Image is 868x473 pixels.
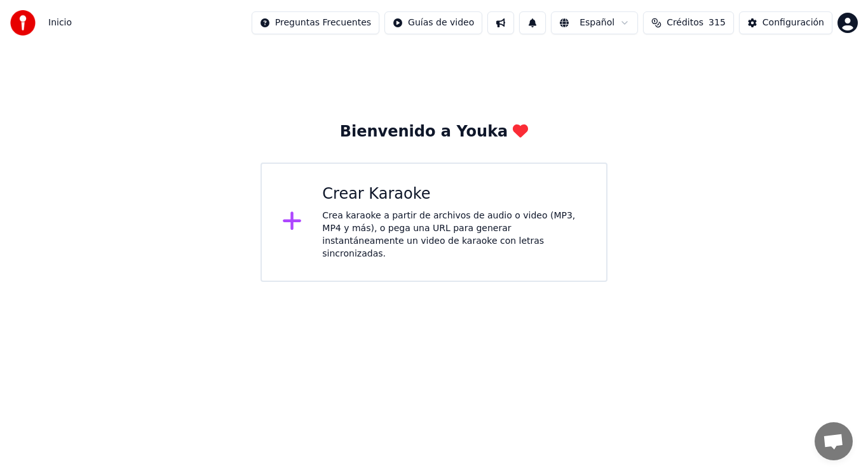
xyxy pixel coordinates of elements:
div: Configuración [763,17,824,29]
button: Preguntas Frecuentes [252,11,379,34]
img: youka [10,10,36,36]
div: Crear Karaoke [322,184,586,204]
span: Inicio [48,17,72,29]
button: Créditos315 [643,11,734,34]
button: Configuración [739,11,832,34]
nav: breadcrumb [48,17,72,29]
span: 315 [709,17,726,29]
button: Guías de video [384,11,482,34]
span: Créditos [667,17,703,29]
div: Chat abierto [815,422,853,460]
div: Bienvenido a Youka [340,122,529,142]
div: Crea karaoke a partir de archivos de audio o video (MP3, MP4 y más), o pega una URL para generar ... [322,210,586,260]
